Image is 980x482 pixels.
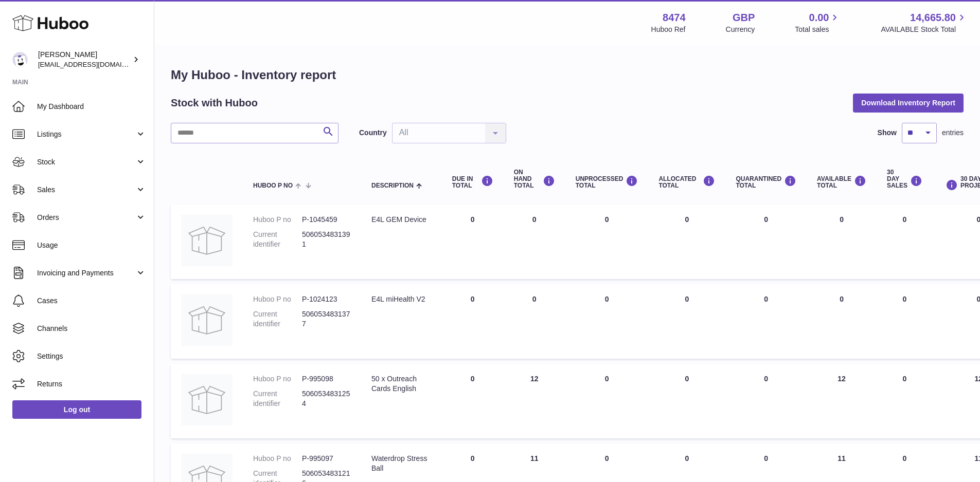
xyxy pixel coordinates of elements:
[764,215,768,224] span: 0
[565,205,649,279] td: 0
[565,284,649,359] td: 0
[37,157,135,167] span: Stock
[38,50,131,69] div: [PERSON_NAME]
[504,284,565,359] td: 0
[877,364,933,438] td: 0
[504,205,565,279] td: 0
[302,309,351,329] dd: 5060534831377
[302,389,351,409] dd: 5060534831254
[726,25,755,34] div: Currency
[442,364,504,438] td: 0
[371,454,432,473] div: Waterdrop Stress Ball
[37,129,135,139] span: Listings
[37,268,135,278] span: Invoicing and Payments
[442,205,504,279] td: 0
[809,11,829,25] span: 0.00
[651,25,686,34] div: Huboo Ref
[807,284,877,359] td: 0
[12,400,141,419] a: Log out
[302,294,351,304] dd: P-1024123
[302,230,351,249] dd: 5060534831391
[795,11,841,34] a: 0.00 Total sales
[37,240,146,250] span: Usage
[795,25,841,34] span: Total sales
[181,374,233,425] img: product image
[504,364,565,438] td: 12
[877,205,933,279] td: 0
[37,296,146,306] span: Cases
[576,175,638,189] div: UNPROCESSED Total
[442,284,504,359] td: 0
[37,379,146,389] span: Returns
[648,205,725,279] td: 0
[253,294,302,304] dt: Huboo P no
[807,205,877,279] td: 0
[359,128,387,138] label: Country
[881,11,968,34] a: 14,665.80 AVAILABLE Stock Total
[910,11,956,25] span: 14,665.80
[253,309,302,329] dt: Current identifier
[887,169,922,190] div: 30 DAY SALES
[807,364,877,438] td: 12
[764,295,768,303] span: 0
[253,182,293,189] span: Huboo P no
[663,11,686,25] strong: 8474
[877,284,933,359] td: 0
[565,364,649,438] td: 0
[371,374,432,394] div: 50 x Outreach Cards English
[514,169,555,190] div: ON HAND Total
[12,52,28,67] img: orders@neshealth.com
[253,215,302,225] dt: Huboo P no
[253,389,302,409] dt: Current identifier
[302,374,351,384] dd: P-995098
[38,60,151,68] span: [EMAIL_ADDRESS][DOMAIN_NAME]
[733,11,755,25] strong: GBP
[181,294,233,346] img: product image
[881,25,968,34] span: AVAILABLE Stock Total
[37,324,146,333] span: Channels
[302,215,351,225] dd: P-1045459
[764,454,768,462] span: 0
[371,182,414,189] span: Description
[171,67,964,83] h1: My Huboo - Inventory report
[302,454,351,464] dd: P-995097
[37,102,146,112] span: My Dashboard
[658,175,715,189] div: ALLOCATED Total
[452,175,493,189] div: DUE IN TOTAL
[371,215,432,225] div: E4L GEM Device
[736,175,796,189] div: QUARANTINED Total
[253,374,302,384] dt: Huboo P no
[878,128,897,138] label: Show
[853,94,964,112] button: Download Inventory Report
[817,175,866,189] div: AVAILABLE Total
[37,351,146,361] span: Settings
[253,230,302,249] dt: Current identifier
[371,294,432,304] div: E4L miHealth V2
[171,96,258,110] h2: Stock with Huboo
[37,185,135,195] span: Sales
[253,454,302,464] dt: Huboo P no
[181,215,233,266] img: product image
[648,364,725,438] td: 0
[37,213,135,223] span: Orders
[648,284,725,359] td: 0
[764,375,768,383] span: 0
[942,128,964,138] span: entries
